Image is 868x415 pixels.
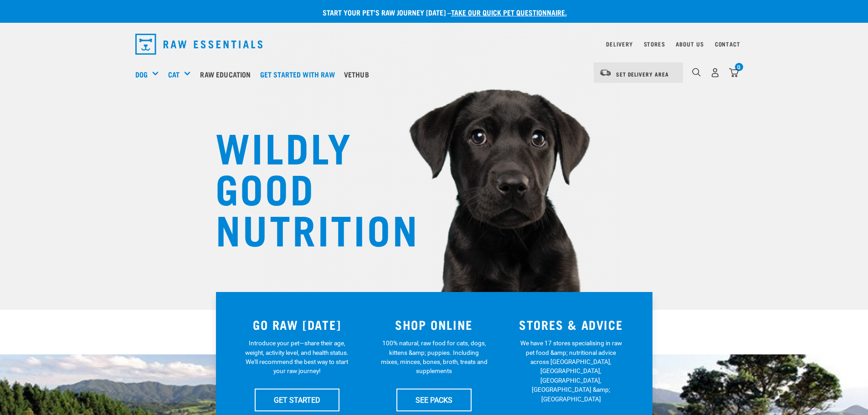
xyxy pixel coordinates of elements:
[599,69,611,77] img: van-moving.png
[258,56,342,92] a: Get started with Raw
[128,30,740,58] nav: dropdown navigation
[692,68,701,77] img: home-icon-1@2x.png
[729,68,739,77] img: home-icon@2x.png
[135,69,148,80] a: Dog
[135,34,263,55] img: Raw Essentials Logo
[371,318,497,332] h3: SHOP ONLINE
[255,389,339,411] a: GET STARTED
[676,42,704,46] a: About Us
[234,318,360,332] h3: GO RAW [DATE]
[380,338,488,376] p: 100% natural, raw food for cats, dogs, kittens &amp; puppies. Including mixes, minces, bones, bro...
[216,125,398,248] h1: WILDLY GOOD NUTRITION
[198,56,257,92] a: Raw Education
[735,63,743,71] div: 0
[451,10,567,14] a: take our quick pet questionnaire.
[168,69,180,80] a: Cat
[508,318,634,332] h3: STORES & ADVICE
[644,42,665,46] a: Stores
[715,42,740,46] a: Contact
[518,338,625,404] p: We have 17 stores specialising in raw pet food &amp; nutritional advice across [GEOGRAPHIC_DATA],...
[710,68,720,77] img: user.png
[396,389,472,411] a: SEE PACKS
[616,72,669,76] span: Set Delivery Area
[342,56,376,92] a: Vethub
[606,42,632,46] a: Delivery
[243,338,350,376] p: Introduce your pet—share their age, weight, activity level, and health status. We'll recommend th...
